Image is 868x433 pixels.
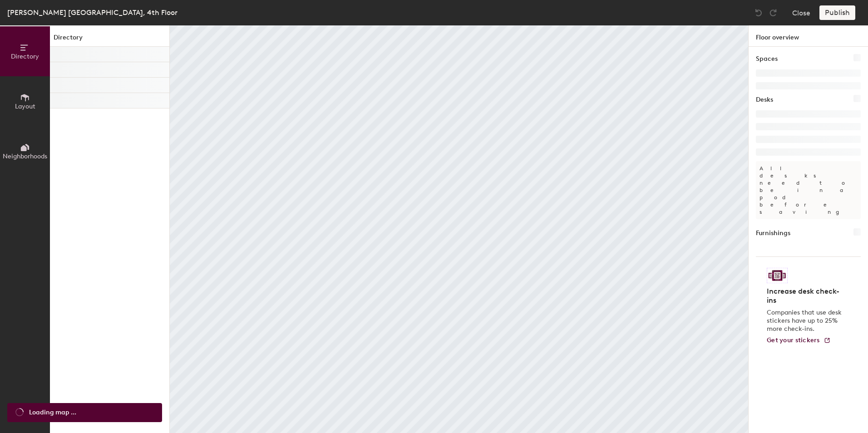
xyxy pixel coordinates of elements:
h4: Increase desk check-ins [767,287,844,305]
span: Layout [15,103,35,110]
h1: Directory [50,33,169,47]
span: Neighborhoods [3,153,47,160]
a: Get your stickers [767,337,831,344]
button: Close [792,5,810,20]
h1: Desks [756,95,773,105]
h1: Spaces [756,54,778,64]
span: Directory [11,53,39,60]
h1: Furnishings [756,228,790,238]
p: Companies that use desk stickers have up to 25% more check-ins. [767,309,844,333]
span: Loading map ... [29,408,76,418]
img: Redo [769,8,778,17]
img: Sticker logo [767,268,788,283]
h1: Floor overview [749,25,868,47]
img: Undo [754,8,763,17]
canvas: Map [170,25,748,433]
p: All desks need to be in a pod before saving [756,161,861,219]
span: Get your stickers [767,336,820,344]
div: [PERSON_NAME] [GEOGRAPHIC_DATA], 4th Floor [7,7,178,18]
